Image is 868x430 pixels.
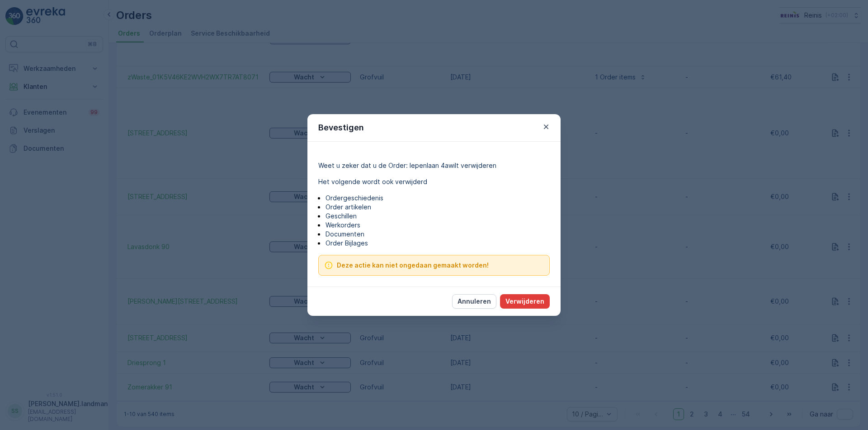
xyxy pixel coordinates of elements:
[325,230,550,239] p: Documenten
[325,239,550,248] p: Order Bijlages
[325,221,550,230] p: Werkorders
[325,203,550,212] p: Order artikelen
[318,121,364,134] p: Bevestigen
[337,261,489,270] span: Deze actie kan niet ongedaan gemaakt worden!
[505,297,544,306] p: Verwijderen
[318,161,550,170] p: Weet u zeker dat u de Order: Iepenlaan 4awilt verwijderen
[325,194,550,203] p: Ordergeschiedenis
[325,212,550,221] p: Geschillen
[500,294,550,309] button: Verwijderen
[452,294,496,309] button: Annuleren
[318,177,550,186] p: Het volgende wordt ook verwijderd
[458,297,491,306] p: Annuleren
